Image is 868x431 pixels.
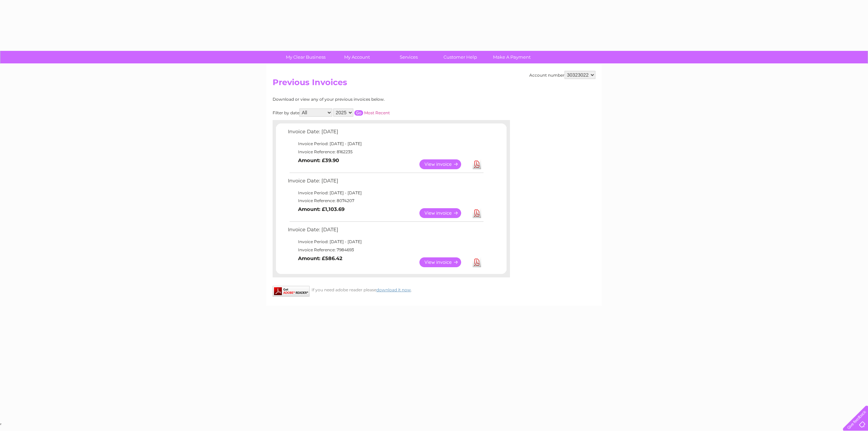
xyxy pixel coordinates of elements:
[364,110,390,115] a: Most Recent
[286,127,485,140] td: Invoice Date: [DATE]
[286,225,485,238] td: Invoice Date: [DATE]
[286,140,485,148] td: Invoice Period: [DATE] - [DATE]
[432,51,488,63] a: Customer Help
[286,197,485,205] td: Invoice Reference: 8074207
[298,255,342,261] b: Amount: £586.42
[286,238,485,246] td: Invoice Period: [DATE] - [DATE]
[473,159,481,169] a: Download
[473,257,481,267] a: Download
[529,71,595,79] div: Account number
[286,176,485,189] td: Invoice Date: [DATE]
[286,148,485,156] td: Invoice Reference: 8162235
[376,287,411,292] a: download it now
[381,51,437,63] a: Services
[286,246,485,254] td: Invoice Reference: 7984693
[278,51,334,63] a: My Clear Business
[484,51,540,63] a: Make A Payment
[473,208,481,218] a: Download
[273,109,451,117] div: Filter by date
[298,157,339,163] b: Amount: £39.90
[273,286,510,292] div: If you need adobe reader please .
[286,189,485,197] td: Invoice Period: [DATE] - [DATE]
[419,257,469,267] a: View
[273,78,595,91] h2: Previous Invoices
[329,51,385,63] a: My Account
[273,97,451,102] div: Download or view any of your previous invoices below.
[419,159,469,169] a: View
[419,208,469,218] a: View
[298,206,344,212] b: Amount: £1,103.69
